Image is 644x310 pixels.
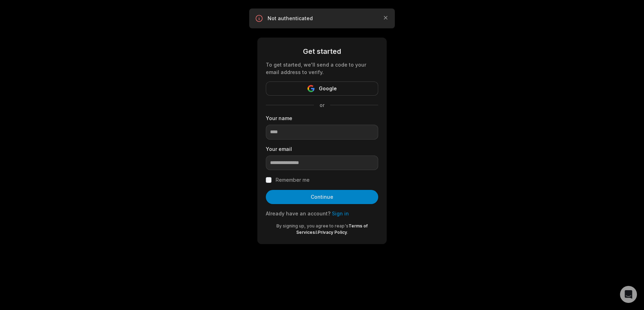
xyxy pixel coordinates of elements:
span: or [314,101,330,109]
button: Google [266,81,378,96]
a: Privacy Policy [318,230,347,235]
label: Your email [266,145,378,153]
div: To get started, we'll send a code to your email address to verify. [266,61,378,76]
span: Already have an account? [266,210,330,216]
span: & [315,230,318,235]
button: Continue [266,190,378,204]
div: Get started [266,46,378,57]
span: Google [319,84,337,93]
span: By signing up, you agree to reap's [276,223,349,229]
div: Open Intercom Messenger [620,286,637,303]
a: Sign in [332,210,349,216]
p: Not authenticated [268,15,376,22]
span: . [347,230,348,235]
label: Your name [266,114,378,122]
label: Remember me [276,176,310,184]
